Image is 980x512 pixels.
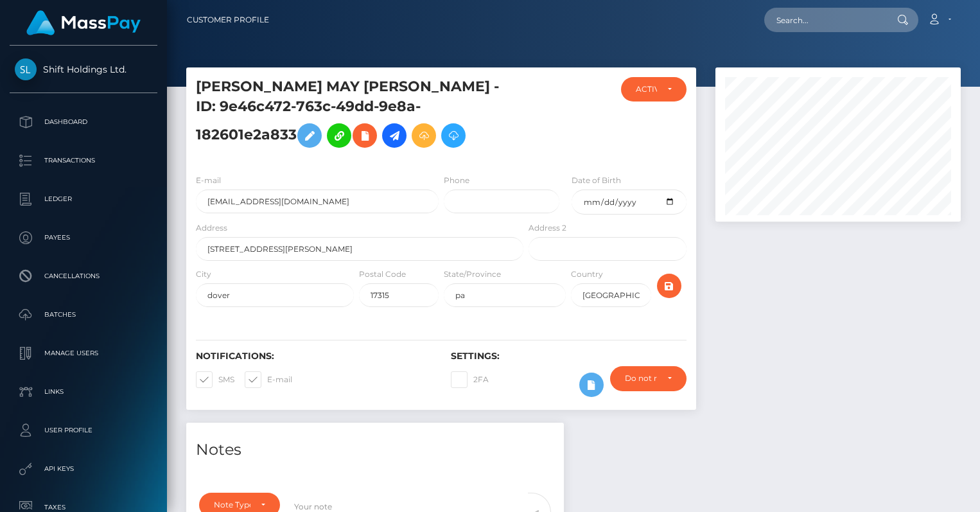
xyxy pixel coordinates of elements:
[382,123,407,148] a: Initiate Payout
[15,228,152,247] p: Payees
[245,371,292,388] label: E-mail
[15,382,152,402] p: Links
[621,77,687,102] button: ACTIVE
[214,500,250,510] div: Note Type
[15,58,37,80] img: Shift Holdings Ltd.
[451,351,687,362] h6: Settings:
[764,8,885,32] input: Search...
[10,260,157,292] a: Cancellations
[196,269,211,280] label: City
[359,269,406,280] label: Postal Code
[10,337,157,369] a: Manage Users
[451,371,489,388] label: 2FA
[15,112,152,132] p: Dashboard
[15,305,152,324] p: Batches
[625,373,657,384] div: Do not require
[444,175,469,186] label: Phone
[196,175,221,186] label: E-mail
[15,344,152,363] p: Manage Users
[10,222,157,254] a: Payees
[15,267,152,286] p: Cancellations
[15,421,152,440] p: User Profile
[196,439,554,461] h4: Notes
[196,371,234,388] label: SMS
[444,269,501,280] label: State/Province
[571,269,603,280] label: Country
[10,64,157,75] span: Shift Holdings Ltd.
[610,366,687,391] button: Do not require
[10,414,157,446] a: User Profile
[10,453,157,485] a: API Keys
[636,84,657,94] div: ACTIVE
[26,10,141,35] img: MassPay Logo
[10,183,157,215] a: Ledger
[10,145,157,177] a: Transactions
[529,222,566,234] label: Address 2
[15,190,152,209] p: Ledger
[10,299,157,331] a: Batches
[15,151,152,170] p: Transactions
[196,222,227,234] label: Address
[196,77,516,154] h5: [PERSON_NAME] MAY [PERSON_NAME] - ID: 9e46c472-763c-49dd-9e8a-182601e2a833
[572,175,621,186] label: Date of Birth
[10,376,157,408] a: Links
[187,6,269,33] a: Customer Profile
[196,351,432,362] h6: Notifications:
[10,106,157,138] a: Dashboard
[15,459,152,479] p: API Keys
